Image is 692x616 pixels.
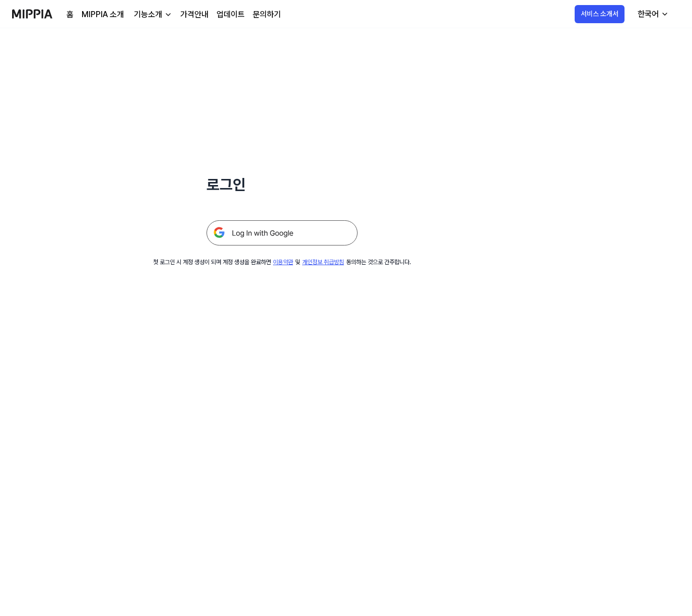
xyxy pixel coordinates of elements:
[206,220,358,245] img: 구글 로그인 버튼
[575,5,625,23] button: 서비스 소개서
[217,9,245,21] a: 업데이트
[302,259,344,266] a: 개인정보 취급방침
[164,11,172,19] img: down
[82,9,124,21] a: MIPPIA 소개
[253,9,281,21] a: 문의하기
[153,258,411,267] div: 첫 로그인 시 계정 생성이 되며 계정 생성을 완료하면 및 동의하는 것으로 간주합니다.
[273,259,293,266] a: 이용약관
[636,8,661,20] div: 한국어
[630,4,675,24] button: 한국어
[206,173,358,196] h1: 로그인
[66,9,74,21] a: 홈
[132,9,172,21] button: 기능소개
[132,9,164,21] div: 기능소개
[180,9,209,21] a: 가격안내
